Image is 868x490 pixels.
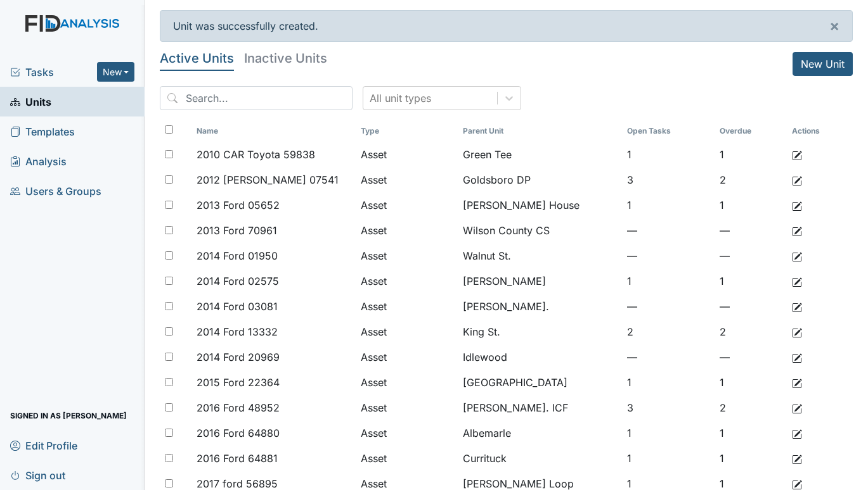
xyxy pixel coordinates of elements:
[160,10,853,42] div: Unit was successfully created.
[622,420,715,446] td: 1
[622,446,715,471] td: 1
[356,243,458,268] td: Asset
[622,243,715,268] td: —
[197,324,278,339] span: 2014 Ford 13332
[197,198,280,213] span: 2013 Ford 05652
[458,192,622,218] td: [PERSON_NAME] House
[197,273,279,289] span: 2014 Ford 02575
[715,120,787,142] th: Toggle SortBy
[458,218,622,243] td: Wilson County CS
[197,451,278,466] span: 2016 Ford 64881
[10,92,51,111] span: Units
[197,425,280,441] span: 2016 Ford 64880
[458,120,622,142] th: Toggle SortBy
[197,349,280,365] span: 2014 Ford 20969
[622,268,715,294] td: 1
[165,125,173,134] input: Toggle All Rows Selected
[10,181,101,201] span: Users & Groups
[715,446,787,471] td: 1
[622,395,715,420] td: 3
[356,395,458,420] td: Asset
[622,294,715,319] td: —
[622,167,715,192] td: 3
[356,192,458,218] td: Asset
[817,11,852,41] button: ×
[715,167,787,192] td: 2
[356,294,458,319] td: Asset
[622,370,715,395] td: 1
[160,52,234,65] h5: Active Units
[197,299,278,314] span: 2014 Ford 03081
[715,420,787,446] td: 1
[458,243,622,268] td: Walnut St.
[97,62,135,82] button: New
[715,243,787,268] td: —
[458,319,622,344] td: King St.
[356,218,458,243] td: Asset
[458,420,622,446] td: Albemarle
[715,344,787,370] td: —
[622,319,715,344] td: 2
[10,406,127,425] span: Signed in as [PERSON_NAME]
[191,120,356,142] th: Toggle SortBy
[715,268,787,294] td: 1
[197,375,280,390] span: 2015 Ford 22364
[370,91,431,106] div: All unit types
[458,446,622,471] td: Currituck
[160,86,353,110] input: Search...
[458,142,622,167] td: Green Tee
[622,218,715,243] td: —
[356,370,458,395] td: Asset
[829,16,839,35] span: ×
[715,319,787,344] td: 2
[197,147,315,162] span: 2010 CAR Toyota 59838
[458,370,622,395] td: [GEOGRAPHIC_DATA]
[458,395,622,420] td: [PERSON_NAME]. ICF
[356,120,458,142] th: Toggle SortBy
[10,465,65,485] span: Sign out
[10,122,75,141] span: Templates
[244,52,327,65] h5: Inactive Units
[715,218,787,243] td: —
[356,142,458,167] td: Asset
[356,344,458,370] td: Asset
[10,151,67,171] span: Analysis
[10,436,77,455] span: Edit Profile
[622,142,715,167] td: 1
[715,294,787,319] td: —
[458,294,622,319] td: [PERSON_NAME].
[356,446,458,471] td: Asset
[622,344,715,370] td: —
[622,192,715,218] td: 1
[715,370,787,395] td: 1
[10,65,97,80] a: Tasks
[197,223,277,238] span: 2013 Ford 70961
[197,172,339,187] span: 2012 [PERSON_NAME] 07541
[197,248,278,263] span: 2014 Ford 01950
[458,167,622,192] td: Goldsboro DP
[715,395,787,420] td: 2
[356,319,458,344] td: Asset
[197,400,280,415] span: 2016 Ford 48952
[622,120,715,142] th: Toggle SortBy
[715,142,787,167] td: 1
[715,192,787,218] td: 1
[356,268,458,294] td: Asset
[787,120,850,142] th: Actions
[458,268,622,294] td: [PERSON_NAME]
[356,420,458,446] td: Asset
[793,52,853,76] a: New Unit
[356,167,458,192] td: Asset
[458,344,622,370] td: Idlewood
